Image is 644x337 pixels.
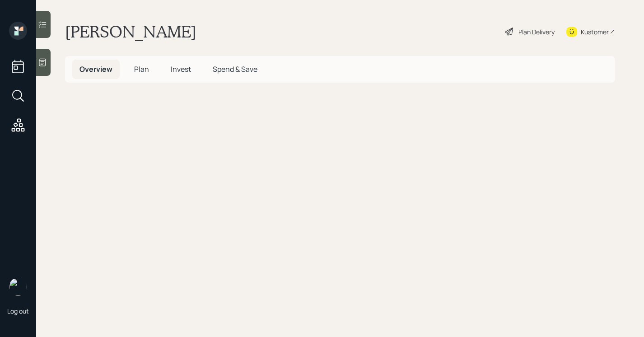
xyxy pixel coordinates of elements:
[134,64,149,74] span: Plan
[518,27,555,37] div: Plan Delivery
[9,278,27,296] img: retirable_logo.png
[65,22,196,42] h1: [PERSON_NAME]
[213,64,257,74] span: Spend & Save
[171,64,191,74] span: Invest
[581,27,609,37] div: Kustomer
[7,307,29,315] div: Log out
[79,64,112,74] span: Overview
